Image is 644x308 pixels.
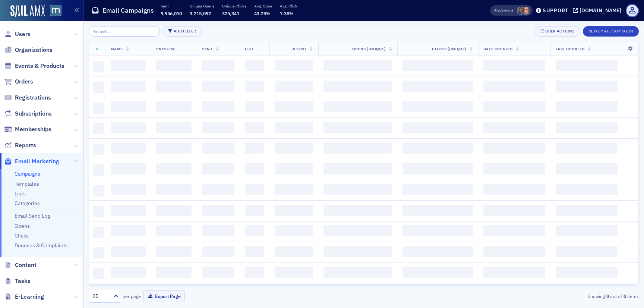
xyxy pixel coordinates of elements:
span: ‌ [93,61,105,72]
span: 3,215,092 [190,10,211,16]
button: New Email Campaign [583,26,639,37]
a: Tasks [4,277,31,285]
span: ‌ [245,246,264,257]
span: ‌ [275,205,313,216]
span: ‌ [483,142,545,154]
span: Content [15,261,37,269]
span: ‌ [156,267,192,278]
span: List [245,46,253,51]
span: ‌ [483,122,545,133]
span: ‌ [111,184,146,195]
span: ‌ [275,122,313,133]
a: Clicks [15,232,29,239]
span: ‌ [245,142,264,154]
span: ‌ [483,246,545,257]
p: Unique Opens [190,3,214,9]
span: Subscriptions [15,110,52,118]
span: ‌ [111,101,146,112]
div: [DOMAIN_NAME] [580,7,621,14]
span: ‌ [323,246,392,257]
span: ‌ [156,225,192,236]
span: ‌ [275,163,313,175]
span: ‌ [93,206,105,217]
span: ‌ [402,246,473,257]
span: Events & Products [15,62,64,70]
span: ‌ [556,163,618,175]
span: ‌ [323,142,392,154]
span: ‌ [202,205,234,216]
p: Avg. Open [254,3,272,9]
span: ‌ [323,205,392,216]
div: Also [494,8,501,13]
a: Categories [15,200,40,207]
span: ‌ [402,81,473,92]
span: Katie Foo [522,7,530,15]
span: ‌ [323,101,392,112]
span: ‌ [245,205,264,216]
span: ‌ [111,225,146,236]
a: Opens [15,223,30,229]
span: ‌ [93,227,105,238]
span: ‌ [402,101,473,112]
span: ‌ [93,247,105,258]
span: ‌ [556,267,618,278]
span: Viewing [494,8,513,13]
img: SailAMX [10,5,45,17]
a: Memberships [4,125,51,133]
span: ‌ [556,142,618,154]
span: ‌ [156,184,192,195]
span: ‌ [275,246,313,257]
span: Clicks (Unique) [432,46,467,51]
span: Registrations [15,94,51,102]
div: Support [543,7,568,14]
a: Email Marketing [4,157,59,166]
span: ‌ [556,184,618,195]
span: ‌ [93,82,105,93]
span: Reports [15,141,36,150]
span: Opens (Unique) [352,46,386,51]
span: ‌ [202,81,234,92]
a: Templates [15,180,39,187]
span: ‌ [483,81,545,92]
span: ‌ [402,142,473,154]
span: ‌ [323,60,392,71]
span: ‌ [556,122,618,133]
span: ‌ [402,122,473,133]
span: ‌ [483,205,545,216]
span: ‌ [483,225,545,236]
span: ‌ [202,101,234,112]
span: 43.25% [254,10,271,16]
span: ‌ [156,142,192,154]
span: ‌ [483,60,545,71]
div: Showing out of items [461,293,639,299]
strong: 0 [605,293,610,299]
span: ‌ [556,101,618,112]
a: Lists [15,190,26,197]
span: ‌ [111,60,146,71]
span: 325,341 [222,10,239,16]
span: Sent [202,46,212,51]
span: Last Updated [556,46,585,51]
button: Export Page [143,290,185,302]
span: ‌ [323,81,392,92]
span: ‌ [202,163,234,175]
p: Sent [161,3,182,9]
span: ‌ [202,184,234,195]
span: ‌ [245,225,264,236]
span: # Sent [293,46,307,51]
span: ‌ [402,205,473,216]
img: SailAMX [50,5,61,16]
h1: Email Campaigns [102,6,154,15]
span: ‌ [156,205,192,216]
a: Content [4,261,37,269]
span: ‌ [245,101,264,112]
span: ‌ [245,163,264,175]
a: Organizations [4,46,53,54]
span: ‌ [483,163,545,175]
strong: 0 [622,293,627,299]
button: Bulk Actions [535,26,580,37]
span: ‌ [275,184,313,195]
span: ‌ [111,142,146,154]
span: ‌ [202,60,234,71]
span: ‌ [402,267,473,278]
